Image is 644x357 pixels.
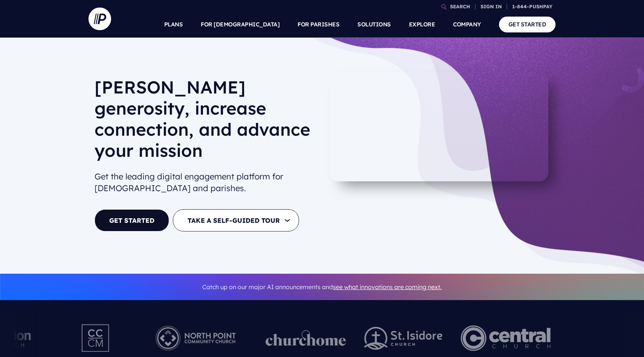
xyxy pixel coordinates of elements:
a: SOLUTIONS [357,11,391,38]
img: pp_logos_2 [364,327,443,350]
a: EXPLORE [409,11,435,38]
h2: Get the leading digital engagement platform for [DEMOGRAPHIC_DATA] and parishes. [95,168,316,197]
a: see what innovations are coming next. [333,283,442,291]
a: GET STARTED [95,209,169,231]
button: TAKE A SELF-GUIDED TOUR [173,209,299,231]
a: COMPANY [453,11,481,38]
p: Catch up on our major AI announcements and [95,279,549,296]
a: GET STARTED [499,17,556,32]
img: pp_logos_1 [266,330,346,346]
h1: [PERSON_NAME] generosity, increase connection, and advance your mission [95,77,316,167]
a: PLANS [164,11,183,38]
a: FOR PARISHES [298,11,339,38]
a: FOR [DEMOGRAPHIC_DATA] [201,11,279,38]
